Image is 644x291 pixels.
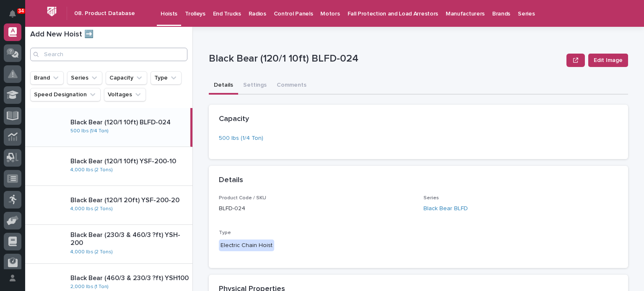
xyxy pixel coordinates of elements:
[219,176,243,185] h2: Details
[219,196,266,201] span: Product Code / SKU
[70,249,113,255] a: 4,000 lbs (2 Tons)
[272,77,312,95] button: Comments
[70,128,109,134] a: 500 lbs (1/4 Ton)
[151,71,182,85] button: Type
[18,8,24,14] p: 34
[70,196,189,204] p: Black Bear (120/1 20ft) YSF-200-20
[70,284,109,290] a: 2,000 lbs (1 Ton)
[25,225,192,264] a: Black Bear (230/3 & 460/3 ?ft) YSH-2004,000 lbs (2 Tons)
[423,196,439,201] span: Series
[74,10,135,17] h2: 08. Product Database
[423,204,468,213] a: Black Bear BLFD
[30,30,187,39] h1: Add New Hoist ➡️
[238,77,272,95] button: Settings
[70,274,189,282] p: Black Bear (460/3 & 230/3 ?ft) YSH100
[209,77,238,95] button: Details
[70,118,187,126] p: Black Bear (120/1 10ft) BLFD-024
[25,147,192,186] a: Black Bear (120/1 10ft) YSF-200-104,000 lbs (2 Tons)
[219,134,263,143] a: 500 lbs (1/4 Ton)
[25,108,192,147] a: Black Bear (120/1 10ft) BLFD-024500 lbs (1/4 Ton)
[70,231,189,247] p: Black Bear (230/3 & 460/3 ?ft) YSH-200
[30,71,64,85] button: Brand
[44,4,60,19] img: Workspace Logo
[219,115,249,124] h2: Capacity
[10,10,21,23] div: Notifications34
[594,56,623,64] span: Edit Image
[70,167,113,173] a: 4,000 lbs (2 Tons)
[4,5,21,23] button: Notifications
[219,204,413,213] p: BLFD-024
[219,239,274,252] div: Electric Chain Hoist
[588,54,628,67] button: Edit Image
[30,88,101,101] button: Speed Designation
[70,206,113,212] a: 4,000 lbs (2 Tons)
[70,157,189,165] p: Black Bear (120/1 10ft) YSF-200-10
[104,88,146,101] button: Voltages
[106,71,147,85] button: Capacity
[209,53,563,65] p: Black Bear (120/1 10ft) BLFD-024
[219,230,231,235] span: Type
[67,71,102,85] button: Series
[25,186,192,225] a: Black Bear (120/1 20ft) YSF-200-204,000 lbs (2 Tons)
[30,48,187,61] input: Search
